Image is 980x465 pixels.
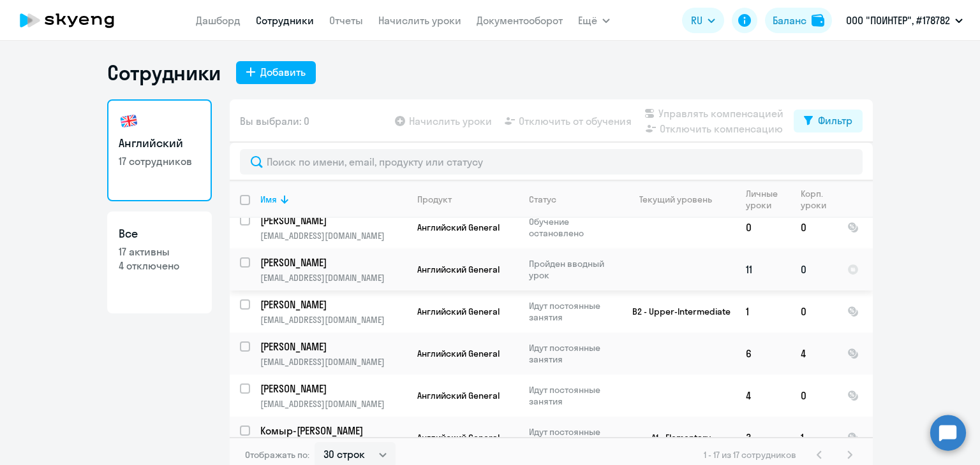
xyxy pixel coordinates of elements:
a: [PERSON_NAME] [260,213,406,227]
td: 1 [736,290,791,333]
span: Английский General [417,348,500,359]
p: 4 отключено [119,259,200,273]
a: Комыр-[PERSON_NAME] [260,424,406,438]
p: Идут постоянные занятия [529,300,616,323]
div: Имя [260,194,277,205]
a: Документооборот [477,14,563,27]
div: Фильтр [818,113,852,128]
td: 0 [791,206,837,248]
button: Добавить [236,61,316,84]
p: Обучение остановлено [529,216,616,239]
div: Продукт [417,194,518,205]
img: english [119,111,139,131]
div: Имя [260,194,406,205]
div: Корп. уроки [801,188,836,211]
a: [PERSON_NAME] [260,382,406,396]
p: Комыр-[PERSON_NAME] [260,424,405,438]
a: Дашборд [196,14,241,27]
p: ООО "ПОИНТЕР", #178782 [846,13,950,28]
div: Добавить [260,64,306,80]
p: [PERSON_NAME] [260,297,405,311]
a: Отчеты [329,14,363,27]
span: Ещё [578,13,597,28]
a: Начислить уроки [378,14,461,27]
a: Сотрудники [256,14,314,27]
td: B2 - Upper-Intermediate [617,290,736,333]
p: [PERSON_NAME] [260,255,405,269]
span: Вы выбрали: 0 [240,113,309,129]
div: Текущий уровень [639,194,712,205]
span: Отображать по: [245,449,309,461]
td: 0 [791,290,837,333]
a: [PERSON_NAME] [260,297,406,311]
td: 3 [736,417,791,459]
button: ООО "ПОИНТЕР", #178782 [840,5,969,36]
a: Все17 активны4 отключено [107,211,212,313]
div: Корп. уроки [801,188,828,211]
div: Продукт [417,194,452,205]
td: 1 [791,417,837,459]
p: [EMAIL_ADDRESS][DOMAIN_NAME] [260,272,406,283]
td: 0 [791,375,837,417]
button: RU [682,8,724,33]
p: [PERSON_NAME] [260,213,405,227]
div: Текущий уровень [627,194,735,205]
span: Английский General [417,432,500,443]
p: Идут постоянные занятия [529,426,616,449]
td: 4 [736,375,791,417]
td: 11 [736,248,791,290]
img: balance [812,14,824,27]
p: [EMAIL_ADDRESS][DOMAIN_NAME] [260,356,406,368]
div: Баланс [773,13,806,28]
td: 4 [791,333,837,375]
a: Английский17 сотрудников [107,99,212,201]
p: Пройден вводный урок [529,258,616,281]
a: [PERSON_NAME] [260,255,406,269]
a: [PERSON_NAME] [260,340,406,354]
span: Английский General [417,222,500,233]
button: Балансbalance [765,8,832,33]
td: 0 [736,206,791,248]
td: A1 - Elementary [617,417,736,459]
span: Английский General [417,264,500,275]
p: Идут постоянные занятия [529,384,616,407]
p: [PERSON_NAME] [260,340,405,354]
span: 1 - 17 из 17 сотрудников [704,449,796,461]
div: Статус [529,194,556,205]
button: Ещё [578,8,610,33]
span: Английский General [417,390,500,401]
h1: Сотрудники [107,60,221,85]
button: Фильтр [794,110,863,132]
h3: Все [119,225,200,242]
h3: Английский [119,135,200,152]
div: Личные уроки [746,188,790,211]
span: Английский General [417,306,500,317]
div: Статус [529,194,616,205]
p: [EMAIL_ADDRESS][DOMAIN_NAME] [260,230,406,241]
p: 17 сотрудников [119,154,200,168]
input: Поиск по имени, email, продукту или статусу [240,149,863,175]
p: [PERSON_NAME] [260,382,405,396]
div: Личные уроки [746,188,782,211]
span: RU [691,13,702,28]
td: 6 [736,333,791,375]
td: 0 [791,248,837,290]
p: 17 активны [119,245,200,259]
p: [EMAIL_ADDRESS][DOMAIN_NAME] [260,398,406,410]
p: Идут постоянные занятия [529,342,616,365]
p: [EMAIL_ADDRESS][DOMAIN_NAME] [260,314,406,325]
